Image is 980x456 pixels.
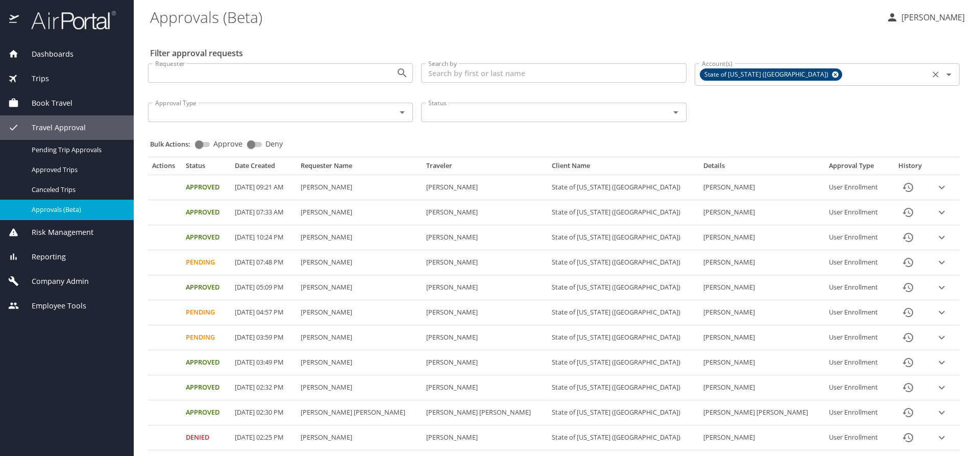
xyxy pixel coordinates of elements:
td: [PERSON_NAME] [297,300,422,325]
button: History [896,275,920,300]
button: expand row [934,380,949,395]
td: Pending [182,250,231,275]
th: Details [699,161,825,175]
td: [PERSON_NAME] [297,200,422,225]
button: Open [395,66,409,80]
button: expand row [934,180,949,195]
td: [DATE] 04:57 PM [231,300,297,325]
td: [PERSON_NAME] [297,350,422,375]
td: User Enrollment [825,175,891,200]
td: [DATE] 09:21 AM [231,175,297,200]
span: State of [US_STATE] ([GEOGRAPHIC_DATA]) [700,69,835,80]
button: [PERSON_NAME] [882,8,969,27]
td: [DATE] 07:33 AM [231,200,297,225]
div: State of [US_STATE] ([GEOGRAPHIC_DATA]) [700,68,842,81]
td: [DATE] 02:25 PM [231,425,297,450]
td: [PERSON_NAME] [422,175,548,200]
button: History [896,375,920,400]
span: Employee Tools [19,300,86,311]
td: [PERSON_NAME] [297,275,422,300]
span: Risk Management [19,227,93,238]
td: [DATE] 07:48 PM [231,250,297,275]
span: Approvals (Beta) [32,205,121,214]
td: Approved [182,350,231,375]
p: [PERSON_NAME] [898,11,965,23]
td: State of [US_STATE] ([GEOGRAPHIC_DATA]) [548,425,699,450]
td: [DATE] 03:59 PM [231,325,297,350]
td: User Enrollment [825,400,891,425]
td: [PERSON_NAME] [297,250,422,275]
td: Approved [182,275,231,300]
td: User Enrollment [825,250,891,275]
td: [PERSON_NAME] [PERSON_NAME] [422,400,548,425]
span: Approve [213,140,242,148]
td: [PERSON_NAME] [422,200,548,225]
th: Status [182,161,231,175]
span: Pending Trip Approvals [32,145,121,155]
td: [PERSON_NAME] [297,375,422,400]
td: [PERSON_NAME] [699,375,825,400]
td: User Enrollment [825,225,891,250]
td: [PERSON_NAME] [422,375,548,400]
td: [DATE] 02:32 PM [231,375,297,400]
td: User Enrollment [825,300,891,325]
td: Approved [182,200,231,225]
td: [DATE] 02:30 PM [231,400,297,425]
td: Approved [182,375,231,400]
td: User Enrollment [825,275,891,300]
button: History [896,250,920,275]
button: History [896,400,920,425]
th: Requester Name [297,161,422,175]
td: [PERSON_NAME] [422,350,548,375]
button: expand row [934,255,949,270]
span: Approved Trips [32,165,121,175]
h2: Filter approval requests [150,45,243,61]
input: Search by first or last name [421,63,686,83]
td: Approved [182,400,231,425]
td: [PERSON_NAME] [699,325,825,350]
td: [DATE] 05:09 PM [231,275,297,300]
td: [PERSON_NAME] [297,225,422,250]
button: expand row [934,305,949,320]
td: [PERSON_NAME] [297,175,422,200]
th: Date Created [231,161,297,175]
td: User Enrollment [825,200,891,225]
td: State of [US_STATE] ([GEOGRAPHIC_DATA]) [548,350,699,375]
td: [PERSON_NAME] [297,325,422,350]
td: State of [US_STATE] ([GEOGRAPHIC_DATA]) [548,250,699,275]
button: expand row [934,405,949,420]
button: History [896,300,920,325]
td: State of [US_STATE] ([GEOGRAPHIC_DATA]) [548,225,699,250]
td: [PERSON_NAME] [422,275,548,300]
td: [PERSON_NAME] [699,175,825,200]
th: Actions [148,161,182,175]
button: expand row [934,280,949,295]
span: Company Admin [19,276,89,287]
td: [PERSON_NAME] [699,350,825,375]
th: Client Name [548,161,699,175]
td: [DATE] 10:24 PM [231,225,297,250]
button: Open [669,105,683,119]
button: expand row [934,355,949,370]
td: State of [US_STATE] ([GEOGRAPHIC_DATA]) [548,275,699,300]
td: User Enrollment [825,425,891,450]
button: History [896,350,920,375]
p: Bulk Actions: [150,139,199,149]
td: [PERSON_NAME] [422,250,548,275]
td: [PERSON_NAME] [PERSON_NAME] [699,400,825,425]
td: State of [US_STATE] ([GEOGRAPHIC_DATA]) [548,175,699,200]
td: [PERSON_NAME] [422,325,548,350]
th: History [891,161,930,175]
td: [DATE] 03:49 PM [231,350,297,375]
button: History [896,325,920,350]
td: [PERSON_NAME] [297,425,422,450]
td: Approved [182,225,231,250]
td: User Enrollment [825,375,891,400]
button: Clear [928,67,943,82]
td: Pending [182,300,231,325]
h1: Approvals (Beta) [150,1,878,33]
button: History [896,175,920,200]
button: expand row [934,205,949,220]
td: State of [US_STATE] ([GEOGRAPHIC_DATA]) [548,375,699,400]
td: State of [US_STATE] ([GEOGRAPHIC_DATA]) [548,400,699,425]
